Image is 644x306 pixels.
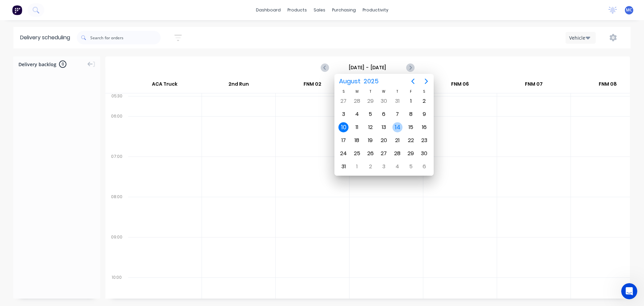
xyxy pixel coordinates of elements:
[352,148,362,159] div: Monday, August 25, 2025
[392,96,402,106] div: Thursday, July 31, 2025
[365,135,375,145] div: Tuesday, August 19, 2025
[379,109,389,119] div: Wednesday, August 6, 2025
[350,89,364,94] div: M
[338,148,348,159] div: Sunday, August 24, 2025
[418,89,431,94] div: S
[379,162,389,172] div: Wednesday, September 3, 2025
[365,109,375,119] div: Tuesday, August 5, 2025
[329,5,359,15] div: purchasing
[569,34,589,41] div: Vehicle
[365,162,375,172] div: Tuesday, September 2, 2025
[310,5,329,15] div: sales
[253,5,284,15] a: dashboard
[419,135,429,145] div: Saturday, August 23, 2025
[379,135,389,145] div: Wednesday, August 20, 2025
[338,75,362,87] span: August
[377,89,390,94] div: W
[352,96,362,106] div: Monday, July 28, 2025
[420,75,433,88] button: Next page
[338,122,348,132] div: Sunday, August 10, 2025
[105,193,128,233] div: 08:00
[202,78,275,93] div: 2nd Run
[419,109,429,119] div: Saturday, August 9, 2025
[406,75,420,88] button: Previous page
[392,122,402,132] div: Today, Thursday, August 14, 2025
[335,75,383,87] button: August2025
[276,78,349,93] div: FNM 02
[419,122,429,132] div: Saturday, August 16, 2025
[105,92,128,112] div: 05:30
[406,162,416,172] div: Friday, September 5, 2025
[105,112,128,152] div: 06:00
[365,96,375,106] div: Tuesday, July 29, 2025
[392,162,402,172] div: Thursday, September 4, 2025
[352,135,362,145] div: Monday, August 18, 2025
[497,78,571,93] div: FNM 07
[337,89,350,94] div: S
[406,96,416,106] div: Friday, August 1, 2025
[365,148,375,159] div: Tuesday, August 26, 2025
[284,5,310,15] div: products
[406,109,416,119] div: Friday, August 8, 2025
[105,152,128,193] div: 07:00
[392,109,402,119] div: Thursday, August 7, 2025
[352,122,362,132] div: Monday, August 11, 2025
[404,89,418,94] div: F
[338,135,348,145] div: Sunday, August 17, 2025
[352,109,362,119] div: Monday, August 4, 2025
[419,96,429,106] div: Saturday, August 2, 2025
[364,89,377,94] div: T
[419,162,429,172] div: Saturday, September 6, 2025
[352,162,362,172] div: Monday, September 1, 2025
[338,109,348,119] div: Sunday, August 3, 2025
[419,148,429,159] div: Saturday, August 30, 2025
[406,148,416,159] div: Friday, August 29, 2025
[18,61,56,68] span: Delivery backlog
[423,78,497,93] div: FNM 06
[621,283,637,299] iframe: Intercom live chat
[59,60,66,68] span: 0
[391,89,404,94] div: T
[359,5,392,15] div: productivity
[626,7,632,13] span: MC
[13,27,77,48] div: Delivery scheduling
[566,32,596,44] button: Vehicle
[12,5,22,15] img: Factory
[362,75,380,87] span: 2025
[128,78,202,93] div: ACA Truck
[392,148,402,159] div: Thursday, August 28, 2025
[379,148,389,159] div: Wednesday, August 27, 2025
[392,135,402,145] div: Thursday, August 21, 2025
[406,135,416,145] div: Friday, August 22, 2025
[105,233,128,273] div: 09:00
[338,162,348,172] div: Sunday, August 31, 2025
[406,122,416,132] div: Friday, August 15, 2025
[379,122,389,132] div: Wednesday, August 13, 2025
[338,96,348,106] div: Sunday, July 27, 2025
[90,31,161,44] input: Search for orders
[379,96,389,106] div: Wednesday, July 30, 2025
[365,122,375,132] div: Tuesday, August 12, 2025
